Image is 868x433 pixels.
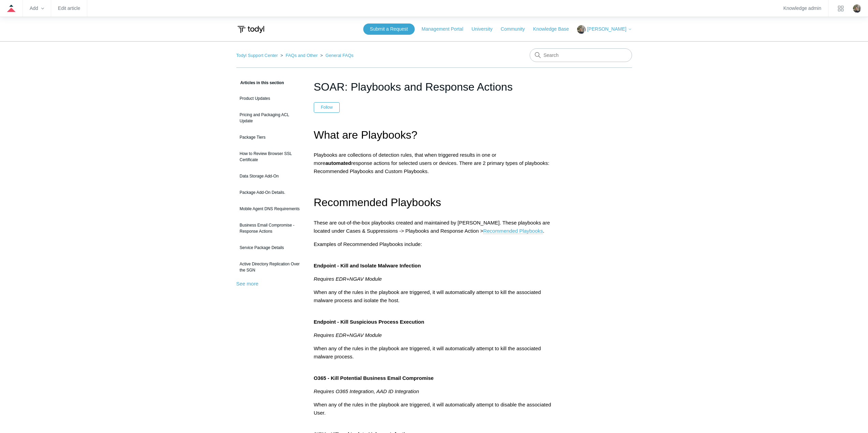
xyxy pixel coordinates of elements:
a: Data Storage Add-On [236,170,304,183]
span: When any of the rules in the playbook are triggered, it will automatically attempt to disable the... [314,402,551,416]
em: Requires EDR+NGAV Module [314,332,382,338]
a: Management Portal [422,26,470,33]
a: Mobile Agent DNS Requirements [236,202,304,215]
span: Playbooks are collections of detection rules, that when triggered results in one or more response... [314,152,549,174]
span: Examples of Recommended Playbooks include: [314,241,422,247]
a: Todyl Support Center [236,53,278,58]
span: Endpoint - Kill Suspicious Process Execution [314,319,424,325]
a: University [471,26,499,33]
zd-hc-trigger: Add [30,6,44,10]
img: user avatar [853,4,861,13]
em: Requires EDR+NGAV Module [314,276,382,282]
li: Todyl Support Center [236,53,279,58]
strong: automated [325,160,351,166]
span: When any of the rules in the playbook are triggered, it will automatically attempt to kill the as... [314,289,541,303]
a: Product Updates [236,92,304,105]
span: Endpoint - Kill and Isolate Malware Infection [314,263,421,268]
a: Package Tiers [236,131,304,144]
a: FAQs and Other [285,53,318,58]
span: What are Playbooks? [314,129,417,141]
span: [PERSON_NAME] [587,26,626,32]
a: How to Review Browser SSL Certificate [236,147,304,166]
h1: SOAR: Playbooks and Response Actions [314,79,555,95]
a: Submit a Request [363,24,415,35]
a: Community [501,26,532,33]
a: Business Email Compromise - Response Actions [236,219,304,238]
button: Follow Article [314,102,340,112]
a: Knowledge Base [533,26,576,33]
span: These are out-of-the-box playbooks created and maintained by [PERSON_NAME]. These playbooks are l... [314,220,550,234]
span: Recommended Playbooks [314,196,441,208]
img: Todyl Support Center Help Center home page [236,23,265,36]
li: General FAQs [319,53,354,58]
em: Requires O365 Integration, AAD ID Integration [314,388,419,394]
span: When any of the rules in the playbook are triggered, it will automatically attempt to kill the as... [314,345,541,359]
li: FAQs and Other [279,53,319,58]
a: Service Package Details [236,241,304,254]
a: Knowledge admin [783,6,821,10]
a: Pricing and Packaging ACL Update [236,108,304,127]
a: See more [236,281,259,287]
a: Recommended Playbooks [483,228,543,234]
span: Articles in this section [236,80,284,85]
zd-hc-trigger: Click your profile icon to open the profile menu [853,4,861,13]
input: Search [530,48,632,62]
a: Active Directory Replication Over the SGN [236,258,304,277]
a: Edit article [58,6,80,10]
span: O365 - Kill Potential Business Email Compromise [314,375,434,381]
button: [PERSON_NAME] [577,25,632,34]
a: Package Add-On Details. [236,186,304,199]
a: General FAQs [325,53,353,58]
